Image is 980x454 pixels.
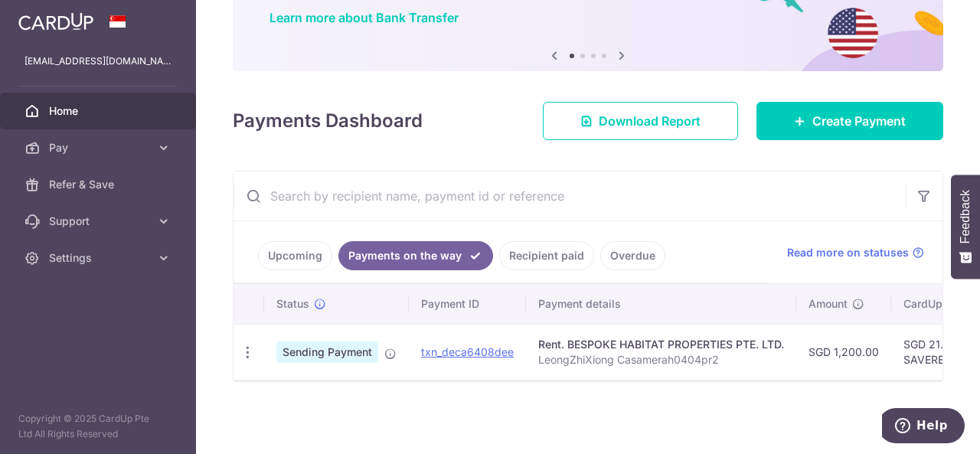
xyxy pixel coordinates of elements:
a: Learn more about Bank Transfer [269,10,459,25]
iframe: Opens a widget where you can find more information [882,408,965,446]
a: Overdue [600,241,665,270]
span: Settings [49,250,150,266]
span: Feedback [959,190,972,243]
span: Support [49,214,150,229]
span: Download Report [599,112,701,130]
a: Download Report [543,102,738,140]
span: Refer & Save [49,177,150,192]
a: Read more on statuses [787,245,924,260]
p: LeongZhiXiong Casamerah0404pr2 [538,352,784,367]
span: Amount [808,296,848,312]
div: Rent. BESPOKE HABITAT PROPERTIES PTE. LTD. [538,337,784,352]
a: Upcoming [258,241,332,270]
th: Payment ID [409,284,526,324]
h4: Payments Dashboard [233,107,423,135]
a: Payments on the way [338,241,493,270]
button: Feedback - Show survey [951,175,980,279]
img: CardUp [18,12,93,31]
span: CardUp fee [903,296,962,312]
input: Search by recipient name, payment id or reference [234,171,906,220]
span: Status [276,296,309,312]
p: [EMAIL_ADDRESS][DOMAIN_NAME] [24,54,171,69]
span: Pay [49,140,150,155]
span: Create Payment [812,112,906,130]
td: SGD 1,200.00 [796,324,891,380]
th: Payment details [526,284,796,324]
a: txn_deca6408dee [421,345,514,358]
a: Create Payment [756,102,943,140]
span: Read more on statuses [787,245,909,260]
span: Sending Payment [276,341,378,363]
a: Recipient paid [499,241,594,270]
span: Home [49,103,150,119]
